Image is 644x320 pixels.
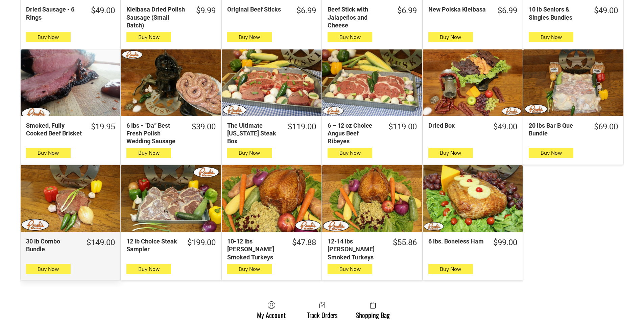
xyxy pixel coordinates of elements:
[594,5,618,16] div: $49.00
[21,237,120,253] a: $149.0030 lb Combo Bundle
[529,5,585,21] div: 10 lb Seniors & Singles Bundles
[423,165,523,232] a: 6 lbs. Boneless Ham
[21,122,120,137] a: $19.95Smoked, Fully Cooked Beef Brisket
[296,5,316,16] div: $6.99
[254,301,289,319] a: My Account
[393,237,417,248] div: $55.86
[239,266,260,272] span: Buy Now
[322,49,422,116] a: 6 – 12 oz Choice Angus Beef Ribeyes
[87,237,115,248] div: $149.00
[38,150,59,156] span: Buy Now
[328,32,372,42] button: Buy Now
[541,150,562,156] span: Buy Now
[126,264,171,274] button: Buy Now
[440,266,461,272] span: Buy Now
[423,122,523,132] a: $49.00Dried Box
[339,266,361,272] span: Buy Now
[192,122,216,132] div: $39.00
[26,5,82,21] div: Dried Sausage - 6 Rings
[222,49,321,116] a: The Ultimate Texas Steak Box
[126,32,171,42] button: Buy Now
[353,301,393,319] a: Shopping Bag
[388,122,417,132] div: $119.00
[493,237,517,248] div: $99.00
[227,264,272,274] button: Buy Now
[328,264,372,274] button: Buy Now
[339,34,361,40] span: Buy Now
[227,237,283,261] div: 10-12 lbs [PERSON_NAME] Smoked Turkeys
[423,237,523,248] a: $99.006 lbs. Boneless Ham
[227,5,288,13] div: Original Beef Sticks
[138,266,160,272] span: Buy Now
[292,237,316,248] div: $47.88
[428,32,473,42] button: Buy Now
[239,34,260,40] span: Buy Now
[21,5,120,21] a: $49.00Dried Sausage - 6 Rings
[322,237,422,261] a: $55.8612-14 lbs [PERSON_NAME] Smoked Turkeys
[26,122,82,137] div: Smoked, Fully Cooked Beef Brisket
[339,150,361,156] span: Buy Now
[187,237,216,248] div: $199.00
[26,237,78,253] div: 30 lb Combo Bundle
[26,264,71,274] button: Buy Now
[328,237,384,261] div: 12-14 lbs [PERSON_NAME] Smoked Turkeys
[428,122,484,129] div: Dried Box
[541,34,562,40] span: Buy Now
[529,122,585,137] div: 20 lbs Bar B Que Bundle
[529,32,573,42] button: Buy Now
[304,301,341,319] a: Track Orders
[529,148,573,158] button: Buy Now
[121,122,221,145] a: $39.006 lbs - “Da” Best Fresh Polish Wedding Sausage
[26,32,71,42] button: Buy Now
[121,165,221,232] a: 12 lb Choice Steak Sampler
[126,5,187,29] div: Kielbasa Dried Polish Sausage (Small Batch)
[121,49,221,116] a: 6 lbs - “Da” Best Fresh Polish Wedding Sausage
[121,237,221,253] a: $199.0012 lb Choice Steak Sampler
[196,5,216,16] div: $9.99
[26,148,71,158] button: Buy Now
[38,34,59,40] span: Buy Now
[126,237,178,253] div: 12 lb Choice Steak Sampler
[397,5,417,16] div: $6.99
[288,122,316,132] div: $119.00
[91,122,115,132] div: $19.95
[498,5,517,16] div: $6.99
[322,165,422,232] a: 12-14 lbs Pruski&#39;s Smoked Turkeys
[440,150,461,156] span: Buy Now
[126,148,171,158] button: Buy Now
[21,165,120,232] a: 30 lb Combo Bundle
[523,5,623,21] a: $49.0010 lb Seniors & Singles Bundles
[222,122,321,145] a: $119.00The Ultimate [US_STATE] Steak Box
[423,5,523,16] a: $6.99New Polska Kielbasa
[138,34,160,40] span: Buy Now
[428,5,489,13] div: New Polska Kielbasa
[227,122,279,145] div: The Ultimate [US_STATE] Steak Box
[328,5,388,29] div: Beef Stick with Jalapeños and Cheese
[440,34,461,40] span: Buy Now
[138,150,160,156] span: Buy Now
[328,148,372,158] button: Buy Now
[121,5,221,29] a: $9.99Kielbasa Dried Polish Sausage (Small Batch)
[423,49,523,116] a: Dried Box
[594,122,618,132] div: $69.00
[227,32,272,42] button: Buy Now
[38,266,59,272] span: Buy Now
[91,5,115,16] div: $49.00
[322,5,422,29] a: $6.99Beef Stick with Jalapeños and Cheese
[428,148,473,158] button: Buy Now
[227,148,272,158] button: Buy Now
[428,237,484,245] div: 6 lbs. Boneless Ham
[428,264,473,274] button: Buy Now
[222,237,321,261] a: $47.8810-12 lbs [PERSON_NAME] Smoked Turkeys
[523,49,623,116] a: 20 lbs Bar B Que Bundle
[328,122,379,145] div: 6 – 12 oz Choice Angus Beef Ribeyes
[222,165,321,232] a: 10-12 lbs Pruski&#39;s Smoked Turkeys
[21,49,120,116] a: Smoked, Fully Cooked Beef Brisket
[239,150,260,156] span: Buy Now
[126,122,183,145] div: 6 lbs - “Da” Best Fresh Polish Wedding Sausage
[493,122,517,132] div: $49.00
[322,122,422,145] a: $119.006 – 12 oz Choice Angus Beef Ribeyes
[523,122,623,137] a: $69.0020 lbs Bar B Que Bundle
[222,5,321,16] a: $6.99Original Beef Sticks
